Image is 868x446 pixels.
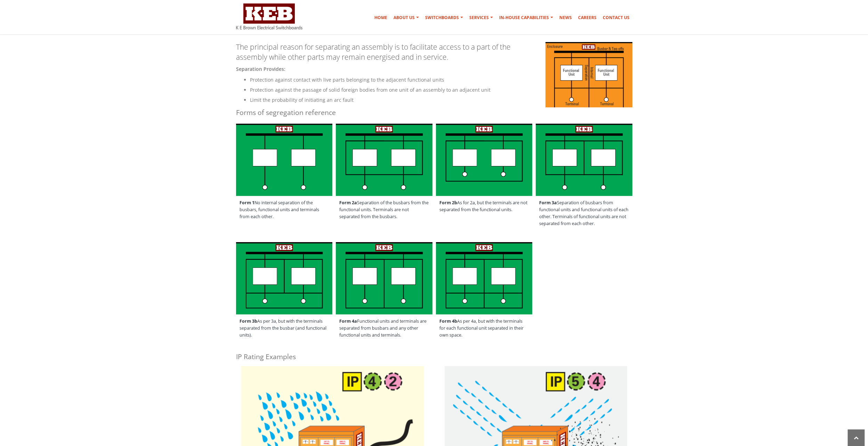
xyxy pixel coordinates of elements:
a: About Us [391,11,422,25]
strong: Form 3a [539,200,557,206]
span: As per 4a, but with the terminals for each functional unit separated in their own space. [436,314,533,342]
strong: Form 3b [240,318,257,324]
h4: Forms of segregation reference [236,108,632,117]
a: News [557,11,575,25]
p: The principal reason for separating an assembly is to facilitate access to a part of the assembly... [236,42,632,63]
a: In-house Capabilities [496,11,556,25]
h5: Separation provides: [236,66,632,72]
strong: Form 2a [339,200,357,206]
a: Contact Us [600,11,632,25]
span: No internal separation of the busbars, functional units and terminals from each other. [236,196,333,224]
h4: IP Rating Examples [236,352,632,361]
a: Home [372,11,390,25]
li: Protection against the passage of solid foreign bodies from one unit of an assembly to an adjacen... [250,86,632,94]
span: As per 3a, but with the terminals separated from the busbar (and functional units). [236,314,333,342]
strong: Form 4b [439,318,457,324]
strong: Form 2b [439,200,457,206]
img: K E Brown Electrical Switchboards [236,3,302,30]
li: Limit the probability of initiating an arc fault [250,96,632,104]
strong: Form 4a [339,318,357,324]
span: Separation of the busbars from the functional units. Terminals are not separated from the busbars. [336,196,432,224]
span: Separation of busbars from functional units and functional units of each other. Terminals of func... [536,196,632,231]
a: Services [467,11,496,25]
span: Functional units and terminals are separated from busbars and any other functional units and term... [336,314,432,342]
strong: Form 1 [240,200,254,206]
a: Careers [575,11,599,25]
li: Protection against contact with live parts belonging to the adjacent functional units [250,76,632,84]
a: Switchboards [422,11,466,25]
span: As for 2a, but the terminals are not separated from the functional units. [436,196,533,217]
